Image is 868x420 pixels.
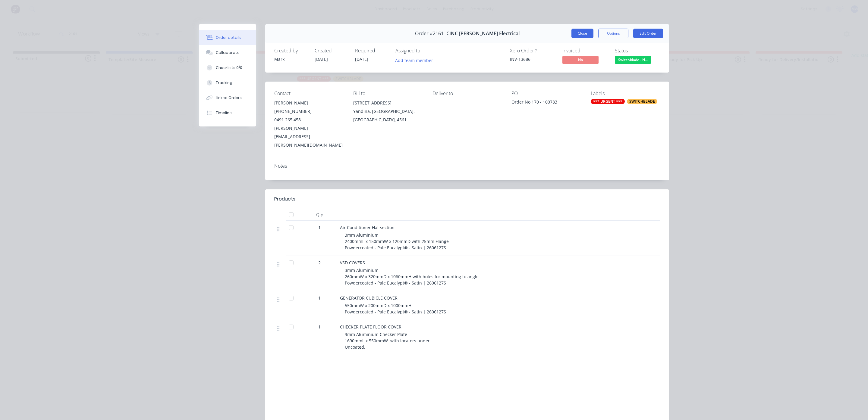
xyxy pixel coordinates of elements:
[345,303,446,315] span: 550mmW x 200mmD x 1000mmH Powdercoated - Pale Eucalypt® - Satin | 2606127S
[318,260,321,266] span: 2
[216,35,241,40] div: Order details
[274,99,344,149] div: [PERSON_NAME][PHONE_NUMBER]0491 265 458[PERSON_NAME][EMAIL_ADDRESS][PERSON_NAME][DOMAIN_NAME]
[446,31,520,36] span: CINC [PERSON_NAME] Electrical
[355,48,388,54] div: Required
[199,45,256,60] button: Collaborate
[199,30,256,45] button: Order details
[274,99,344,107] div: [PERSON_NAME]
[633,29,663,38] button: Edit Order
[345,232,450,250] span: 3mm Aluminium 2400mmL x 150mmW x 120mmD with 25mm Flange Powdercoated - Pale Eucalypt® - Satin | ...
[318,224,321,231] span: 1
[340,324,401,330] span: CHECKER PLATE FLOOR COVER
[598,29,628,38] button: Options
[318,324,321,330] span: 1
[274,56,307,62] div: Mark
[353,99,423,124] div: [STREET_ADDRESS]Yandina, [GEOGRAPHIC_DATA], [GEOGRAPHIC_DATA], 4561
[395,56,436,64] button: Add team member
[199,75,256,90] button: Tracking
[571,29,593,38] button: Close
[562,56,599,64] span: No
[562,48,608,54] div: Invoiced
[615,56,651,65] button: Switchblade - N...
[274,116,344,124] div: 0491 265 458
[392,56,436,64] button: Add team member
[395,48,456,54] div: Assigned to
[511,99,581,107] div: Order No 170 - 100783
[274,91,344,96] div: Contact
[345,331,430,350] span: 3mm Aluminium Checker Plate 1690mmL x 550mmW with locators under Uncoated.
[216,80,232,86] div: Tracking
[274,107,344,116] div: [PHONE_NUMBER]
[432,91,502,96] div: Deliver to
[318,295,321,301] span: 1
[274,195,295,203] div: Products
[315,48,348,54] div: Created
[510,56,555,62] div: INV-13686
[340,225,395,230] span: Air Conditioner Hat section
[199,90,256,105] button: Linked Orders
[353,107,423,124] div: Yandina, [GEOGRAPHIC_DATA], [GEOGRAPHIC_DATA], 4561
[199,105,256,120] button: Timeline
[510,48,555,54] div: Xero Order #
[615,48,660,54] div: Status
[301,209,338,221] div: Qty
[315,56,328,62] span: [DATE]
[415,31,446,36] span: Order #2161 -
[274,48,307,54] div: Created by
[274,163,660,169] div: Notes
[591,91,660,96] div: Labels
[511,91,581,96] div: PO
[340,260,365,266] span: VSD COVERS
[353,99,423,107] div: [STREET_ADDRESS]
[627,99,657,104] div: SWITCHBLADE
[353,91,423,96] div: Bill to
[199,60,256,75] button: Checklists 0/0
[355,56,368,62] span: [DATE]
[216,50,240,55] div: Collaborate
[345,267,479,286] span: 3mm Aluminium 260mmW x 320mmD x 1060mmH with holes for mounting to angle Powdercoated - Pale Euca...
[615,56,651,64] span: Switchblade - N...
[216,110,232,116] div: Timeline
[340,295,398,301] span: GENERATOR CUBICLE COVER
[216,65,242,70] div: Checklists 0/0
[274,124,344,149] div: [PERSON_NAME][EMAIL_ADDRESS][PERSON_NAME][DOMAIN_NAME]
[216,95,242,101] div: Linked Orders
